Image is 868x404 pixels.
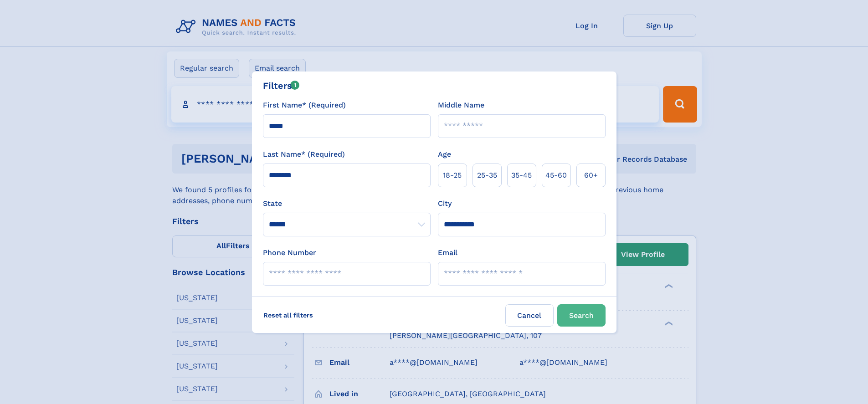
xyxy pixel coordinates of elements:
label: City [438,198,452,209]
button: Search [557,304,606,327]
span: 18‑25 [443,170,462,181]
span: 25‑35 [477,170,497,181]
label: State [263,198,431,209]
label: First Name* (Required) [263,100,346,111]
label: Reset all filters [257,304,319,326]
label: Last Name* (Required) [263,149,345,160]
label: Age [438,149,451,160]
label: Cancel [505,304,554,327]
div: Filters [263,79,300,92]
label: Middle Name [438,100,484,111]
span: 60+ [584,170,598,181]
span: 45‑60 [545,170,567,181]
span: 35‑45 [511,170,532,181]
label: Email [438,247,457,258]
label: Phone Number [263,247,316,258]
